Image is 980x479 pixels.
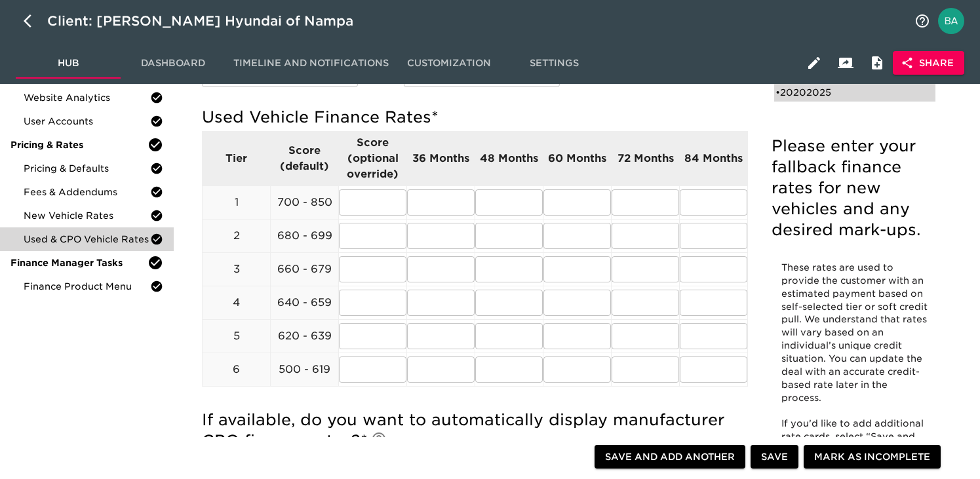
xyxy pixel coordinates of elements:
span: Pricing & Defaults [24,162,150,175]
span: Customization [404,55,494,71]
h5: Used Vehicle Finance Rates [202,107,748,128]
span: Dashboard [128,55,218,71]
p: Score (optional override) [339,135,406,182]
p: 640 - 659 [271,295,338,311]
p: 60 Months [543,151,611,166]
h5: If available, do you want to automatically display manufacturer CPO finance rates? [202,410,748,451]
span: New Vehicle Rates [24,209,150,222]
span: These rates are used to provide the customer with an estimated payment based on self-selected tie... [781,262,930,403]
button: Internal Notes and Comments [861,47,893,79]
span: Hub [24,55,113,71]
p: 84 Months [680,151,747,166]
p: 1 [203,195,270,210]
p: 700 - 850 [271,195,338,210]
button: notifications [907,5,938,37]
span: Website Analytics [24,91,150,104]
button: Save and Add Another [595,445,745,469]
span: Settings [509,55,598,71]
div: •20202025 [774,83,935,102]
span: Used & CPO Vehicle Rates [24,233,150,246]
span: If you’d like to add additional rate cards, select “Save and Add Another." [781,418,926,455]
button: Save [751,445,798,469]
div: • 20202025 [775,86,916,99]
p: 5 [203,328,270,344]
p: 620 - 639 [271,328,338,344]
div: Client: [PERSON_NAME] Hyundai of Nampa [47,10,372,31]
button: Mark as Incomplete [804,445,941,469]
p: 6 [203,362,270,377]
p: 2 [203,228,270,244]
button: Client View [830,47,861,79]
span: Save [761,449,788,465]
p: Tier [203,151,270,166]
span: User Accounts [24,115,150,128]
span: Finance Manager Tasks [10,256,147,269]
p: 4 [203,295,270,311]
button: Share [893,51,964,75]
span: Share [903,55,954,71]
button: Edit Hub [798,47,830,79]
span: Pricing & Rates [10,138,147,151]
p: 3 [203,261,270,277]
p: 72 Months [612,151,679,166]
p: 500 - 619 [271,362,338,377]
img: Profile [938,8,964,34]
span: Fees & Addendums [24,185,150,199]
span: Timeline and Notifications [233,55,389,71]
h5: Please enter your fallback finance rates for new vehicles and any desired mark-ups. [772,136,938,240]
span: Finance Product Menu [24,280,150,293]
p: 660 - 679 [271,261,338,277]
p: 48 Months [475,151,543,166]
span: Mark as Incomplete [814,449,930,465]
p: 36 Months [407,151,475,166]
p: Score (default) [271,143,338,174]
p: 680 - 699 [271,228,338,244]
span: Save and Add Another [605,449,735,465]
